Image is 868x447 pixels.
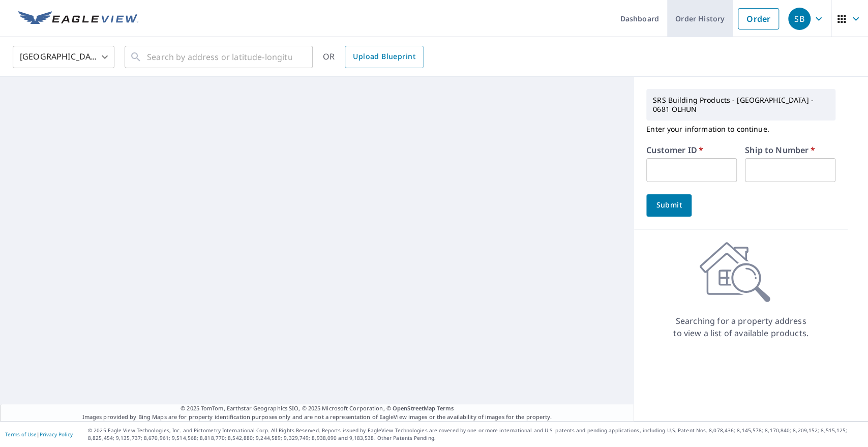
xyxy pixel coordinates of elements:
[673,315,809,339] p: Searching for a property address to view a list of available products.
[40,431,73,438] a: Privacy Policy
[88,427,863,442] p: © 2025 Eagle View Technologies, Inc. and Pictometry International Corp. All Rights Reserved. Repo...
[345,46,423,68] a: Upload Blueprint
[745,146,815,154] label: Ship to Number
[437,404,454,412] a: Terms
[18,11,138,26] img: EV Logo
[788,8,811,30] div: SB
[323,46,424,68] div: OR
[5,431,37,438] a: Terms of Use
[13,43,114,71] div: [GEOGRAPHIC_DATA]
[353,50,415,63] span: Upload Blueprint
[5,431,73,437] p: |
[646,194,692,217] button: Submit
[646,121,835,138] p: Enter your information to continue.
[738,8,779,29] a: Order
[181,404,454,413] span: © 2025 TomTom, Earthstar Geographics SIO, © 2025 Microsoft Corporation, ©
[649,92,833,118] p: SRS Building Products - [GEOGRAPHIC_DATA] - 0681 OLHUN
[646,146,703,154] label: Customer ID
[393,404,435,412] a: OpenStreetMap
[147,43,292,71] input: Search by address or latitude-longitude
[654,199,683,212] span: Submit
